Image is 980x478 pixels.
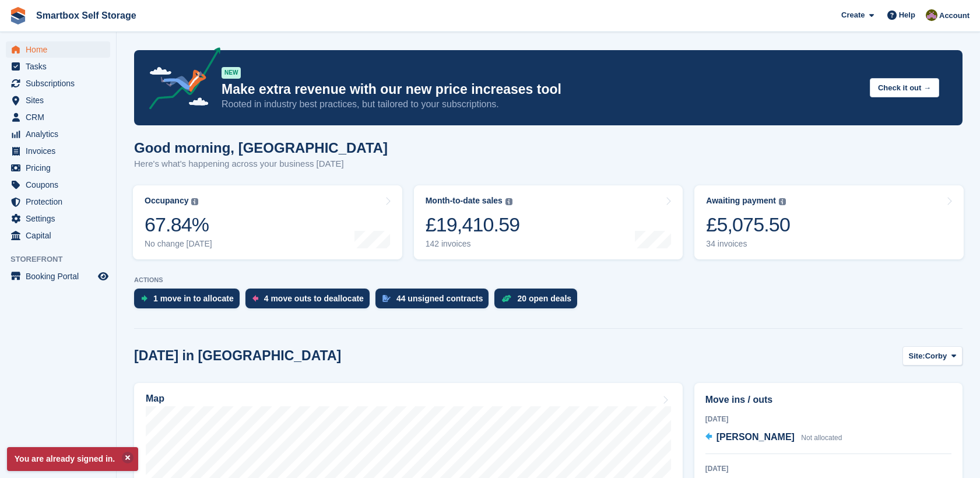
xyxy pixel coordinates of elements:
[505,198,512,205] img: icon-info-grey-7440780725fd019a000dd9b08b2336e03edf1995a4989e88bcd33f0948082b44.svg
[6,41,110,58] a: menu
[939,10,970,22] span: Account
[6,109,110,125] a: menu
[7,447,138,471] p: You are already signed in.
[6,75,110,92] a: menu
[26,143,96,159] span: Invoices
[145,239,212,249] div: No change [DATE]
[134,289,245,314] a: 1 move in to allocate
[870,78,939,97] button: Check it out →
[426,213,520,237] div: £19,410.59
[6,194,110,210] a: menu
[426,239,520,249] div: 142 invoices
[141,295,147,302] img: move_ins_to_allocate_icon-fdf77a2bb77ea45bf5b3d319d69a93e2d87916cf1d5bf7949dd705db3b84f3ca.svg
[153,294,234,303] div: 1 move in to allocate
[26,227,96,244] span: Capital
[6,210,110,227] a: menu
[6,92,110,108] a: menu
[705,393,951,407] h2: Move ins / outs
[139,47,221,114] img: price-adjustments-announcement-icon-8257ccfd72463d97f412b2fc003d46551f7dbcb40ab6d574587a9cd5c0d94...
[925,350,947,362] span: Corby
[26,268,96,284] span: Booking Portal
[245,289,375,314] a: 4 move outs to deallocate
[26,126,96,142] span: Analytics
[26,160,96,176] span: Pricing
[414,185,683,259] a: Month-to-date sales £19,410.59 142 invoices
[706,239,790,249] div: 34 invoices
[26,210,96,227] span: Settings
[145,196,188,206] div: Occupancy
[26,75,96,92] span: Subscriptions
[501,294,511,303] img: deal-1b604bf984904fb50ccaf53a9ad4b4a5d6e5aea283cecdc64d6e3604feb123c2.svg
[494,289,583,314] a: 20 open deals
[6,126,110,142] a: menu
[134,348,341,364] h2: [DATE] in [GEOGRAPHIC_DATA]
[6,227,110,244] a: menu
[96,269,110,283] a: Preview store
[396,294,483,303] div: 44 unsigned contracts
[6,143,110,159] a: menu
[517,294,571,303] div: 20 open deals
[26,41,96,58] span: Home
[26,109,96,125] span: CRM
[146,393,164,404] h2: Map
[191,198,198,205] img: icon-info-grey-7440780725fd019a000dd9b08b2336e03edf1995a4989e88bcd33f0948082b44.svg
[705,463,951,474] div: [DATE]
[926,9,937,21] img: Kayleigh Devlin
[31,6,141,25] a: Smartbox Self Storage
[26,194,96,210] span: Protection
[133,185,402,259] a: Occupancy 67.84% No change [DATE]
[10,254,116,265] span: Storefront
[134,157,388,171] p: Here's what's happening across your business [DATE]
[779,198,786,205] img: icon-info-grey-7440780725fd019a000dd9b08b2336e03edf1995a4989e88bcd33f0948082b44.svg
[6,268,110,284] a: menu
[694,185,964,259] a: Awaiting payment £5,075.50 34 invoices
[134,140,388,156] h1: Good morning, [GEOGRAPHIC_DATA]
[222,81,860,98] p: Make extra revenue with our new price increases tool
[705,414,951,424] div: [DATE]
[252,295,258,302] img: move_outs_to_deallocate_icon-f764333ba52eb49d3ac5e1228854f67142a1ed5810a6f6cc68b1a99e826820c5.svg
[902,346,963,365] button: Site: Corby
[134,276,963,284] p: ACTIONS
[9,7,27,24] img: stora-icon-8386f47178a22dfd0bd8f6a31ec36ba5ce8667c1dd55bd0f319d3a0aa187defe.svg
[375,289,495,314] a: 44 unsigned contracts
[801,434,842,442] span: Not allocated
[26,92,96,108] span: Sites
[706,196,776,206] div: Awaiting payment
[899,9,915,21] span: Help
[145,213,212,237] div: 67.84%
[382,295,391,302] img: contract_signature_icon-13c848040528278c33f63329250d36e43548de30e8caae1d1a13099fd9432cc5.svg
[426,196,503,206] div: Month-to-date sales
[716,432,795,442] span: [PERSON_NAME]
[705,430,842,445] a: [PERSON_NAME] Not allocated
[909,350,925,362] span: Site:
[706,213,790,237] div: £5,075.50
[222,67,241,79] div: NEW
[6,177,110,193] a: menu
[264,294,364,303] div: 4 move outs to deallocate
[26,58,96,75] span: Tasks
[841,9,865,21] span: Create
[26,177,96,193] span: Coupons
[222,98,860,111] p: Rooted in industry best practices, but tailored to your subscriptions.
[6,160,110,176] a: menu
[6,58,110,75] a: menu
